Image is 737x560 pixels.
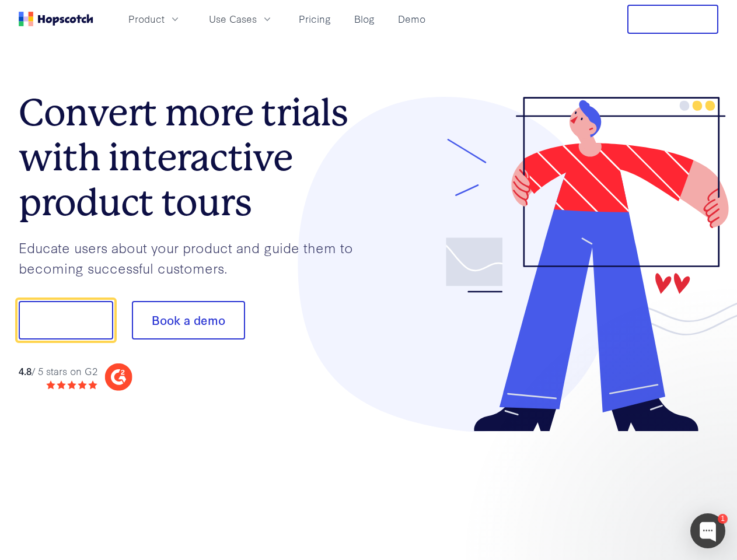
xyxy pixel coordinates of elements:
p: Educate users about your product and guide them to becoming successful customers. [19,237,369,278]
button: Use Cases [202,9,280,29]
button: Product [121,9,188,29]
div: / 5 stars on G2 [19,364,97,379]
button: Book a demo [132,301,245,339]
button: Show me! [19,301,113,339]
div: 1 [718,514,728,524]
strong: 4.8 [19,364,32,377]
span: Use Cases [209,12,257,26]
h1: Convert more trials with interactive product tours [19,90,369,225]
a: Home [19,12,93,26]
button: Free Trial [627,5,718,34]
a: Demo [393,9,430,29]
a: Pricing [294,9,336,29]
span: Product [128,12,165,26]
a: Blog [350,9,379,29]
